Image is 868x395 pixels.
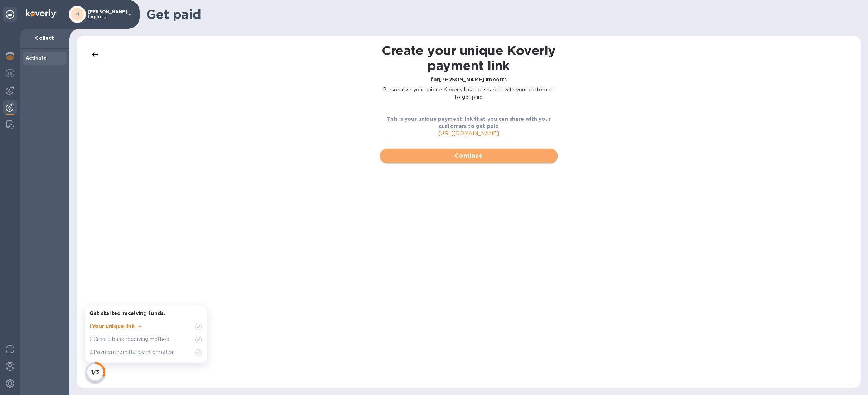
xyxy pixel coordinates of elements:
[90,335,169,343] p: 2 . Create bank receiving method
[194,323,203,331] img: Unchecked
[26,55,47,61] b: Activate
[194,335,203,344] img: Unchecked
[387,116,551,129] b: This is your unique payment link that you can share with your customers to get paid
[386,152,552,160] span: Continue
[380,43,558,73] h1: Create your unique Koverly payment link
[91,368,99,376] p: 1/3
[380,76,558,83] p: for [PERSON_NAME] Imports
[26,9,56,18] img: Logo
[380,149,558,163] button: Continue
[6,69,14,77] img: Foreign exchange
[90,323,135,330] p: 1 . Your unique link
[75,11,80,17] b: PI
[26,34,64,42] p: Collect
[90,348,175,356] p: 3 . Payment remittance information
[194,348,203,357] img: Unchecked
[88,9,124,19] p: [PERSON_NAME] Imports
[380,130,558,137] p: [URL][DOMAIN_NAME]
[90,310,203,317] p: Get started receiving funds.
[3,7,17,22] div: Unpin categories
[146,7,857,22] h1: Get paid
[380,86,558,101] p: Personalize your unique Koverly link and share it with your customers to get paid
